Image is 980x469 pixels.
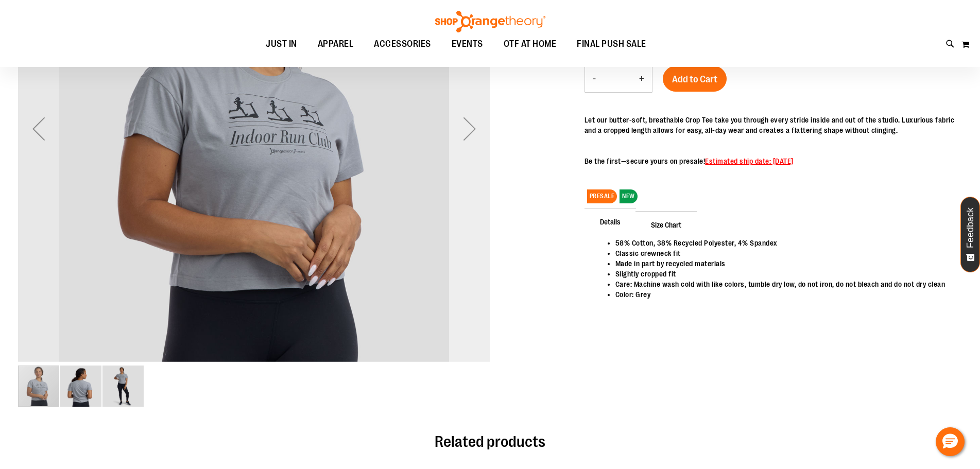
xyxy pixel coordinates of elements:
[585,66,604,92] button: Decrease product quantity
[18,364,60,408] div: image 1 of 3
[584,156,962,166] p: Be the first—secure yours on presale!
[493,32,567,56] a: OTF AT HOME
[620,189,638,203] span: NEW
[631,66,652,92] button: Increase product quantity
[635,211,697,238] span: Size Chart
[504,32,557,56] span: OTF AT HOME
[966,207,975,248] span: Feedback
[102,364,144,408] div: image 3 of 3
[255,32,307,56] a: JUST IN
[364,32,441,56] a: ACCESSORIES
[705,157,794,165] span: Estimated ship date: [DATE]
[584,208,636,235] span: Details
[266,32,297,56] span: JUST IN
[615,258,952,269] li: Made in part by recycled materials
[566,32,657,56] a: FINAL PUSH SALE
[60,366,101,407] img: Image of Womens Crop Tee
[584,115,962,135] p: Let our butter-soft, breathable Crop Tee take you through every stride inside and out of the stud...
[604,67,631,92] input: Product quantity
[307,32,364,56] a: APPAREL
[102,366,144,407] img: Image of Womens Crop Tee
[374,32,431,56] span: ACCESSORIES
[960,197,980,272] button: Feedback - Show survey
[577,32,646,56] span: FINAL PUSH SALE
[936,427,965,456] button: Hello, have a question? Let’s chat.
[615,279,952,289] li: Care: Machine wash cold with like colors, tumble dry low, do not iron, do not bleach and do not d...
[615,248,952,258] li: Classic crewneck fit
[615,289,952,300] li: Color: Grey
[435,433,545,450] span: Related products
[615,269,952,279] li: Slightly cropped fit
[452,32,483,56] span: EVENTS
[441,32,493,56] a: EVENTS
[672,74,717,85] span: Add to Cart
[318,32,354,56] span: APPAREL
[434,11,547,32] img: Shop Orangetheory
[60,364,102,408] div: image 2 of 3
[615,238,952,248] li: 58% Cotton, 38% Recycled Polyester, 4% Spandex
[663,66,727,92] button: Add to Cart
[587,189,617,203] span: PRESALE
